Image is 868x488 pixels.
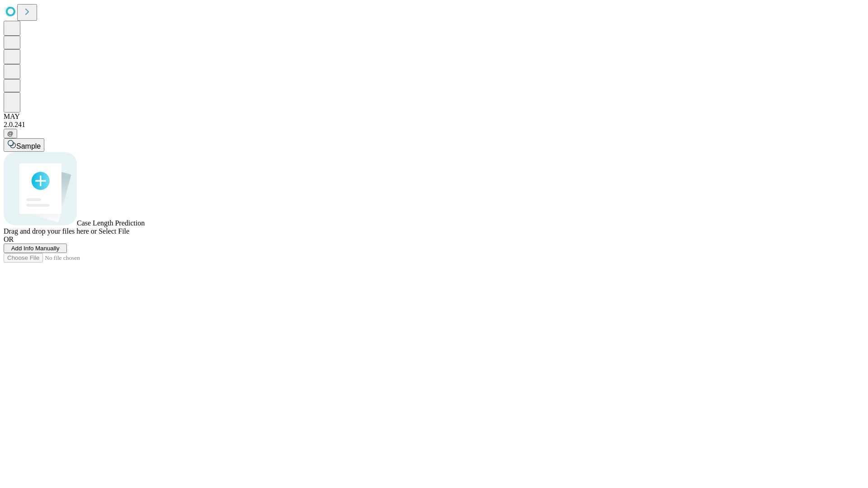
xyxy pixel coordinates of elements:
span: OR [4,235,14,243]
button: Sample [4,138,44,152]
span: @ [7,130,14,137]
span: Select File [99,227,129,235]
button: Add Info Manually [4,244,67,253]
div: 2.0.241 [4,121,864,129]
button: @ [4,129,17,138]
span: Add Info Manually [11,245,60,252]
span: Case Length Prediction [77,219,145,227]
span: Sample [16,142,41,150]
span: Drag and drop your files here or [4,227,97,235]
div: MAY [4,113,864,121]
